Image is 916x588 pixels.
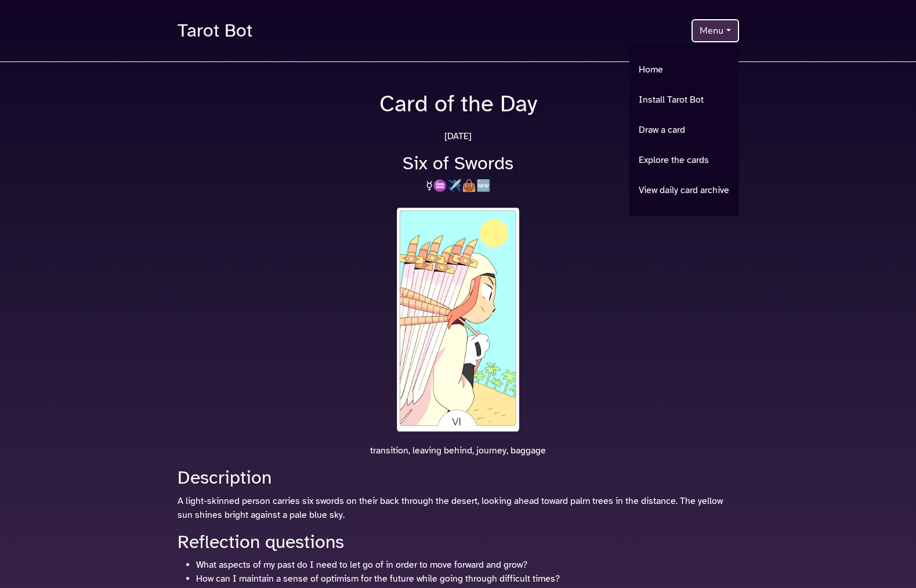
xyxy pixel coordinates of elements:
[393,205,523,434] img: A light-skinned person carries six swords on their back through the desert, looking ahead toward ...
[196,558,739,572] li: What aspects of my past do I need to let go of in order to move forward and grow?
[178,531,739,553] h2: Reflection questions
[196,572,739,586] li: How can I maintain a sense of optimism for the future while going through difficult times?
[171,90,746,118] h1: Card of the Day
[629,60,738,79] a: Home
[171,129,746,143] p: [DATE]
[629,121,738,139] a: Draw a card
[178,467,739,489] h2: Description
[171,444,746,458] p: transition, leaving behind, journey, baggage
[691,19,738,42] button: Menu
[178,494,739,522] p: A light-skinned person carries six swords on their back through the desert, looking ahead toward ...
[171,153,746,175] h2: Six of Swords
[629,151,738,169] a: Explore the cards
[178,14,252,48] a: Tarot Bot
[629,181,738,199] a: View daily card archive
[629,90,738,109] a: Install Tarot Bot
[171,179,746,193] h3: ☿️♒✈️👜🆕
